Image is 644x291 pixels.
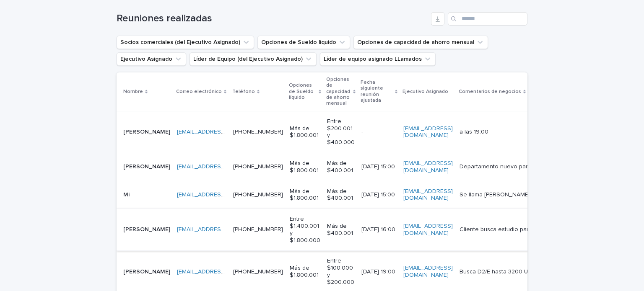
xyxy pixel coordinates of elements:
font: a las 19:00 [460,129,488,135]
button: Ejecutivo Asignado [117,52,186,66]
button: Opciones de capacidad de ahorro mensual [353,36,488,49]
p: 7/11/2025 15:00 [361,190,397,198]
font: Opciones de capacidad de ahorro mensual [326,77,350,106]
font: Reuniones realizadas [117,13,212,23]
font: [EMAIL_ADDRESS][DOMAIN_NAME] [403,265,453,278]
font: Opciones de Sueldo líquido [289,83,314,100]
font: [EMAIL_ADDRESS][DOMAIN_NAME] [403,223,453,236]
a: [EMAIL_ADDRESS][DOMAIN_NAME] [403,125,453,139]
p: 07/09/2025 16:00 [361,224,397,233]
a: [PHONE_NUMBER] [233,164,283,170]
font: [PERSON_NAME] [123,129,170,135]
a: [EMAIL_ADDRESS][DOMAIN_NAME] [177,164,272,170]
input: Buscar [448,12,527,26]
a: [EMAIL_ADDRESS][DOMAIN_NAME] [177,192,272,198]
font: [DATE] 19:00 [361,269,395,275]
font: Más de $400.001 [327,223,353,236]
button: Opciones de Sueldo líquido [257,36,350,49]
a: [PHONE_NUMBER] [233,227,283,232]
font: Más de $400.001 [327,160,353,173]
font: [EMAIL_ADDRESS][DOMAIN_NAME] [403,188,453,201]
font: [PERSON_NAME] [123,164,170,170]
font: Entre $100.000 y $200.000 [327,258,355,285]
p: 7/11/2025 15:00 [361,162,397,170]
font: Nombre [123,89,143,94]
p: 15/7/2025 19:00 [361,267,397,276]
font: Más de $400.001 [327,188,353,201]
a: [EMAIL_ADDRESS][DOMAIN_NAME] [177,129,272,135]
font: [DATE] 16:00 [361,227,395,232]
a: [PHONE_NUMBER] [233,129,283,135]
a: [PHONE_NUMBER] [233,269,283,275]
a: [EMAIL_ADDRESS][DOMAIN_NAME] [403,265,453,279]
font: Más de $1.800.001 [290,265,319,278]
font: Ejecutivo Asignado [402,89,448,94]
button: Socios comerciales (del Ejecutivo Asignado) [117,36,254,49]
a: [PHONE_NUMBER] [233,192,283,198]
font: [EMAIL_ADDRESS][DOMAIN_NAME] [403,160,453,173]
font: Más de $1.800.001 [290,188,319,201]
font: [DATE] 15:00 [361,164,395,170]
font: Correo electrónico [176,89,222,94]
font: Entre $200.001 y $400.000 [327,118,355,145]
font: Entre $1.400.001 y $1.800.000 [290,216,321,243]
button: Líder de equipo asignado LLamados [320,52,436,66]
font: [EMAIL_ADDRESS][DOMAIN_NAME] [403,126,453,139]
font: [DATE] 15:00 [361,192,395,198]
a: [EMAIL_ADDRESS][DOMAIN_NAME] [177,227,272,232]
font: Comentarios de negocios [459,89,521,94]
a: [EMAIL_ADDRESS][DOMAIN_NAME] [403,223,453,237]
font: [PERSON_NAME] [123,269,170,275]
font: Fecha siguiente reunión ajustada [361,80,383,103]
font: Teléfono [232,89,255,94]
a: [EMAIL_ADDRESS][DOMAIN_NAME] [177,269,272,275]
font: - [361,129,363,135]
font: [PERSON_NAME] [123,227,170,232]
button: Líder de Equipo (del Ejecutivo Asignado) [190,52,317,66]
a: [EMAIL_ADDRESS][DOMAIN_NAME] [403,160,453,174]
font: Mi [123,192,130,198]
font: Más de $1.800.001 [290,126,319,139]
a: [EMAIL_ADDRESS][DOMAIN_NAME] [403,188,453,202]
font: Más de $1.800.001 [290,160,319,173]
